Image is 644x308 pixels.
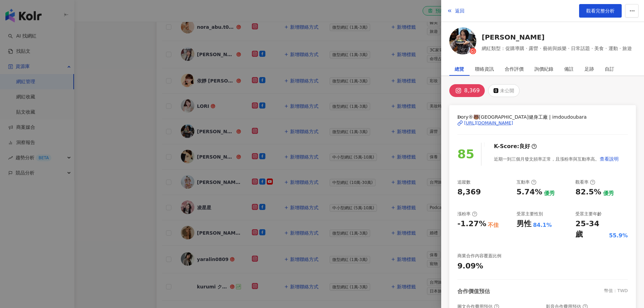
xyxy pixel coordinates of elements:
div: [URL][DOMAIN_NAME] [464,120,513,126]
div: 未公開 [500,86,514,95]
button: 未公開 [488,84,520,97]
span: 返回 [455,8,464,14]
div: -1.27% [457,219,486,229]
div: 男性 [517,219,531,229]
span: 查看說明 [600,156,619,162]
span: 𝐃ory®🐻[GEOGRAPHIC_DATA]健身工廠 | imdoudoubara [457,113,628,121]
div: 25-34 歲 [575,219,607,240]
div: 5.74% [517,187,542,197]
div: 受眾主要年齡 [575,211,602,217]
div: 優秀 [544,190,555,197]
div: 55.9% [609,232,628,239]
div: 8,369 [457,187,481,197]
button: 8,369 [449,84,485,97]
div: 漲粉率 [457,211,477,217]
div: 不佳 [488,221,499,229]
div: 優秀 [603,190,614,197]
div: 商業合作內容覆蓋比例 [457,253,501,259]
a: KOL Avatar [449,27,476,57]
div: 良好 [519,143,530,150]
div: 85 [457,145,474,164]
div: 觀看率 [575,179,595,185]
span: 網紅類型：促購導購 · 露營 · 藝術與娛樂 · 日常話題 · 美食 · 運動 · 旅遊 [482,45,632,52]
a: 觀看完整分析 [579,4,622,18]
div: 詢價紀錄 [534,62,553,76]
div: 受眾主要性別 [517,211,543,217]
div: 合作評價 [505,62,524,76]
img: KOL Avatar [449,27,476,54]
div: 合作價值預估 [457,288,490,295]
div: 總覽 [455,62,464,76]
div: 84.1% [533,221,552,229]
a: [URL][DOMAIN_NAME] [457,120,628,126]
div: 追蹤數 [457,179,471,185]
div: 備註 [564,62,574,76]
div: 幣值：TWD [604,288,628,295]
div: 9.09% [457,261,483,271]
div: 自訂 [605,62,614,76]
button: 查看說明 [599,152,619,166]
div: 82.5% [575,187,601,197]
div: 近期一到三個月發文頻率正常，且漲粉率與互動率高。 [494,152,619,166]
div: 8,369 [464,86,480,95]
div: 聯絡資訊 [475,62,494,76]
span: 觀看完整分析 [586,8,615,14]
div: 足跡 [585,62,594,76]
button: 返回 [447,4,465,18]
div: 互動率 [517,179,536,185]
div: K-Score : [494,143,537,150]
a: [PERSON_NAME] [482,32,632,42]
